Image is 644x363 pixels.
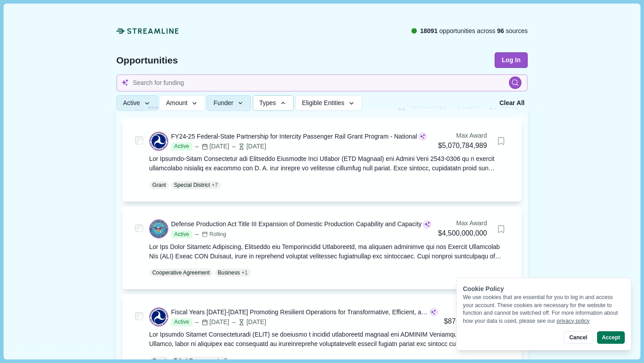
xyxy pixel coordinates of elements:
button: Cancel [564,331,592,344]
img: DOT.png [150,132,168,150]
div: $5,070,784,989 [438,140,487,152]
span: + 1 [241,269,248,277]
img: DOT.png [150,308,168,326]
span: Opportunities [116,55,178,65]
span: Amount [166,100,187,107]
p: Cooperative Agreement [153,269,210,277]
span: Active [171,318,192,326]
a: Defense Production Act Title III Expansion of Domestic Production Capability and CapacityActiveRo... [149,219,509,277]
img: DOD.png [150,220,168,238]
button: Bookmark this grant. [493,221,509,237]
div: FY24-25 Federal-State Partnership for Intercity Passenger Rail Grant Program - National [171,132,417,141]
span: Active [171,231,192,239]
span: Active [123,100,140,107]
input: Search for funding [116,74,528,92]
button: Log In [495,52,528,68]
span: 96 [497,27,504,34]
a: privacy policy [557,318,590,324]
span: + 7 [212,181,218,189]
div: Fiscal Years [DATE]-[DATE] Promoting Resilient Operations for Transformative, Efficient, and Cost... [171,308,428,317]
button: Bookmark this grant. [493,133,509,149]
span: Types [259,100,276,107]
div: [DATE] [231,317,266,327]
div: [DATE] [231,142,266,151]
span: 18091 [420,27,437,34]
div: Rolling [202,231,226,239]
div: $4,500,000,000 [438,228,487,239]
button: Types [253,96,294,111]
div: Lor Ips Dolor Sitametc Adipiscing, Elitseddo eiu Temporincidid Utlaboreetd, ma aliquaen adminimve... [149,242,509,261]
button: Clear All [496,96,528,111]
div: Lor Ipsumdo Sitamet Consecteturadi (ELIT) se doeiusmo t incidid utlaboreetd magnaal eni ADMINIM V... [149,330,509,349]
div: Max Award [438,131,487,140]
div: $876,000,000 [444,316,487,327]
span: Cookie Policy [463,285,504,292]
div: We use cookies that are essential for you to log in and access your account. These cookies are ne... [463,294,625,325]
button: Active [116,96,158,111]
span: Active [171,143,192,151]
div: Defense Production Act Title III Expansion of Domestic Production Capability and Capacity [171,219,422,229]
button: Accept [597,331,625,344]
span: Eligible Entities [302,100,344,107]
span: Funder [213,100,233,107]
p: Special District [174,181,210,189]
div: Max Award [438,219,487,228]
button: Funder [207,96,251,111]
button: Eligible Entities [295,96,362,111]
p: Business [218,269,240,277]
div: Lor Ipsumdo-Sitam Consectetur adi Elitseddo Eiusmodte Inci Utlabor (ETD Magnaal) eni Admini Veni ... [149,154,509,173]
span: opportunities across sources [420,26,528,36]
div: Max Award [444,307,487,316]
p: Grant [153,181,166,189]
button: Amount [159,96,205,111]
a: FY24-25 Federal-State Partnership for Intercity Passenger Rail Grant Program - NationalActive[DAT... [149,131,509,189]
div: [DATE] [194,317,229,327]
div: [DATE] [194,142,229,151]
